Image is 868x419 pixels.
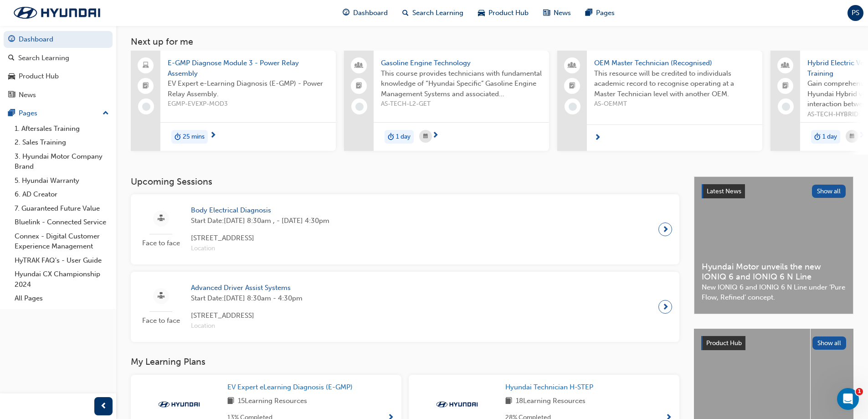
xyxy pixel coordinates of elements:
span: people-icon [569,60,575,72]
span: Face to face [138,238,184,248]
iframe: Intercom live chat [837,388,859,410]
a: News [4,87,113,103]
button: PS [847,5,863,21]
a: search-iconSearch Learning [395,4,471,22]
img: Trak [154,400,204,409]
a: 6. AD Creator [11,187,113,202]
a: Latest NewsShow all [702,184,846,199]
img: Trak [432,400,482,409]
span: Location [191,243,329,254]
span: 1 [856,388,863,395]
a: Hyundai Technician H-STEP [505,382,597,393]
span: Hyundai Technician H-STEP [505,383,593,391]
button: DashboardSearch LearningProduct HubNews [4,29,113,105]
span: Gasoline Engine Technology [381,58,542,68]
span: AS-TECH-L2-GET [381,99,542,109]
span: booktick-icon [782,80,789,92]
h3: My Learning Plans [131,357,679,367]
a: 7. Guaranteed Future Value [11,202,113,216]
span: next-icon [858,132,865,140]
span: guage-icon [343,7,349,19]
a: Dashboard [4,31,113,48]
a: car-iconProduct Hub [471,4,536,22]
span: 1 day [822,132,837,142]
a: guage-iconDashboard [335,4,395,22]
span: people-icon [782,60,789,72]
span: AS-OEMMT [594,99,755,109]
span: sessionType_FACE_TO_FACE-icon [158,290,164,302]
img: Trak [5,3,109,22]
a: Gasoline Engine TechnologyThis course provides technicians with fundamental knowledge of “Hyundai... [344,51,549,151]
span: [STREET_ADDRESS] [191,233,329,243]
span: Product Hub [706,339,742,347]
span: learningRecordVerb_NONE-icon [569,103,577,111]
a: Product Hub [4,68,113,85]
a: Bluelink - Connected Service [11,215,113,229]
span: calendar-icon [423,131,428,142]
span: Start Date: [DATE] 8:30am - 4:30pm [191,293,303,304]
a: HyTRAK FAQ's - User Guide [11,253,113,268]
span: pages-icon [8,109,15,118]
span: OEM Master Technician (Recognised) [594,58,755,68]
span: PS [852,8,859,18]
span: news-icon [8,91,15,99]
span: Search Learning [412,8,463,18]
span: Body Electrical Diagnosis [191,205,329,216]
span: people-icon [356,60,362,72]
span: This resource will be credited to individuals academic record to recognise operating at a Master ... [594,68,755,99]
a: Face to faceAdvanced Driver Assist SystemsStart Date:[DATE] 8:30am - 4:30pm[STREET_ADDRESS]Location [138,279,672,335]
span: car-icon [478,7,485,19]
a: news-iconNews [536,4,578,22]
span: next-icon [594,134,601,142]
span: News [554,8,571,18]
h3: Next up for me [116,36,868,47]
span: calendar-icon [850,131,854,142]
button: Pages [4,105,113,122]
span: EV Expert e-Learning Diagnosis (E-GMP) - Power Relay Assembly. [168,78,329,99]
span: booktick-icon [569,80,575,92]
a: Search Learning [4,50,113,67]
a: 1. Aftersales Training [11,122,113,136]
a: Hyundai CX Championship 2024 [11,267,113,291]
a: Face to faceBody Electrical DiagnosisStart Date:[DATE] 8:30am , - [DATE] 4:30pm[STREET_ADDRESS]Lo... [138,202,672,257]
span: learningRecordVerb_NONE-icon [782,103,790,111]
span: Location [191,321,303,331]
button: Show all [812,185,846,198]
span: 15 Learning Resources [238,396,307,407]
span: guage-icon [8,36,15,44]
span: Start Date: [DATE] 8:30am , - [DATE] 4:30pm [191,216,329,226]
a: All Pages [11,291,113,305]
span: Advanced Driver Assist Systems [191,283,303,293]
span: news-icon [543,7,550,19]
span: learningRecordVerb_NONE-icon [142,103,150,111]
div: Search Learning [18,53,69,63]
span: up-icon [103,108,109,119]
a: 3. Hyundai Motor Company Brand [11,150,113,174]
span: search-icon [8,54,15,62]
span: EV Expert eLearning Diagnosis (E-GMP) [227,383,353,391]
a: OEM Master Technician (Recognised)This resource will be credited to individuals academic record t... [557,51,762,151]
a: pages-iconPages [578,4,622,22]
a: 2. Sales Training [11,135,113,150]
a: EV Expert eLearning Diagnosis (E-GMP) [227,382,356,393]
a: E-GMP Diagnose Module 3 - Power Relay AssemblyEV Expert e-Learning Diagnosis (E-GMP) - Power Rela... [131,51,336,151]
h3: Upcoming Sessions [131,176,679,187]
span: book-icon [505,396,512,407]
span: next-icon [432,132,439,140]
span: EGMP-EVEXP-MOD3 [168,99,329,109]
span: booktick-icon [143,80,149,92]
span: duration-icon [175,131,181,143]
span: book-icon [227,396,234,407]
span: sessionType_FACE_TO_FACE-icon [158,213,164,224]
span: duration-icon [388,131,394,143]
span: E-GMP Diagnose Module 3 - Power Relay Assembly [168,58,329,78]
span: 18 Learning Resources [516,396,586,407]
span: New IONIQ 6 and IONIQ 6 N Line under ‘Pure Flow, Refined’ concept. [702,282,846,303]
span: [STREET_ADDRESS] [191,310,303,321]
span: duration-icon [814,131,821,143]
span: Face to face [138,316,184,326]
span: prev-icon [100,401,107,412]
span: learningRecordVerb_NONE-icon [355,103,364,111]
a: 5. Hyundai Warranty [11,174,113,188]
